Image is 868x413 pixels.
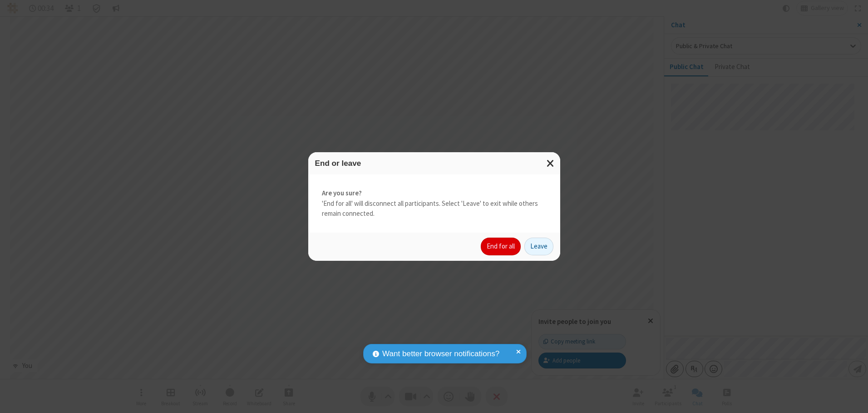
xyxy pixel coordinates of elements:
strong: Are you sure? [322,188,547,199]
button: Leave [524,238,553,256]
span: Want better browser notifications? [382,348,499,360]
h3: End or leave [315,159,553,168]
button: End for all [481,238,521,256]
div: 'End for all' will disconnect all participants. Select 'Leave' to exit while others remain connec... [308,174,560,233]
button: Close modal [541,152,560,174]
